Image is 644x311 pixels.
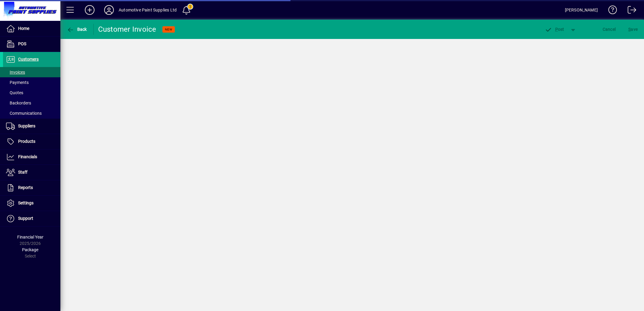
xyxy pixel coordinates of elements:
app-page-header-button: Back [60,24,94,35]
span: Quotes [6,90,23,95]
span: Back [67,27,87,32]
div: [PERSON_NAME] [565,5,598,15]
a: Support [3,211,60,226]
span: Invoices [6,70,25,75]
span: Settings [18,200,34,205]
span: Financials [18,154,37,159]
span: Customers [18,57,39,62]
a: POS [3,37,60,52]
span: Suppliers [18,123,35,128]
span: Package [22,247,38,252]
a: Staff [3,165,60,180]
span: P [555,27,558,32]
span: ost [545,27,564,32]
div: Automotive Paint Supplies Ltd [119,5,177,15]
a: Settings [3,196,60,211]
span: Communications [6,111,42,116]
span: S [628,27,631,32]
span: ave [628,24,638,34]
a: Home [3,21,60,36]
button: Add [80,5,99,15]
span: Home [18,26,29,31]
a: Backorders [3,98,60,108]
span: Staff [18,170,27,175]
a: Financials [3,149,60,165]
span: Backorders [6,101,31,105]
button: Save [627,24,639,35]
span: Financial Year [17,235,43,239]
span: NEW [165,27,172,31]
a: Knowledge Base [604,1,617,21]
div: Customer Invoice [98,24,156,34]
a: Invoices [3,67,60,77]
a: Payments [3,77,60,88]
a: Reports [3,180,60,195]
a: Logout [623,1,636,21]
button: Profile [99,5,119,15]
a: Products [3,134,60,149]
span: Products [18,139,35,144]
span: Support [18,216,33,221]
a: Communications [3,108,60,118]
a: Suppliers [3,119,60,134]
span: Reports [18,185,33,190]
span: Payments [6,80,29,85]
a: Quotes [3,88,60,98]
button: Back [65,24,88,35]
button: Post [542,24,567,35]
span: POS [18,41,26,46]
